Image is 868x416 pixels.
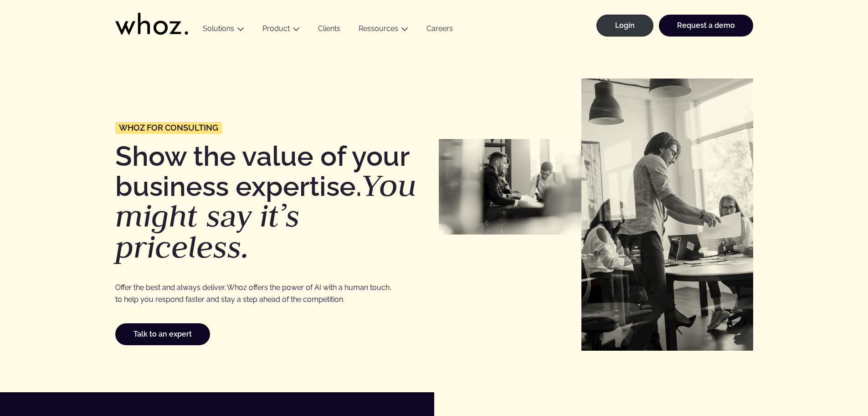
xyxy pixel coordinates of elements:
[115,165,416,267] em: You might say it’s priceless.
[309,24,349,37] a: Clients
[194,24,253,37] button: Solutions
[417,24,462,37] a: Careers
[262,24,290,33] a: Product
[253,24,309,37] button: Product
[115,323,210,345] a: Talk to an expert
[115,142,430,263] h1: Show the value of your business expertise.
[596,15,653,37] a: Login
[115,282,398,305] p: Offer the best and always deliver. Whoz offers the power of AI with a human touch, to help you re...
[359,24,398,33] a: Ressources
[349,24,417,37] button: Ressources
[659,15,753,37] a: Request a demo
[119,124,218,132] span: Whoz for Consulting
